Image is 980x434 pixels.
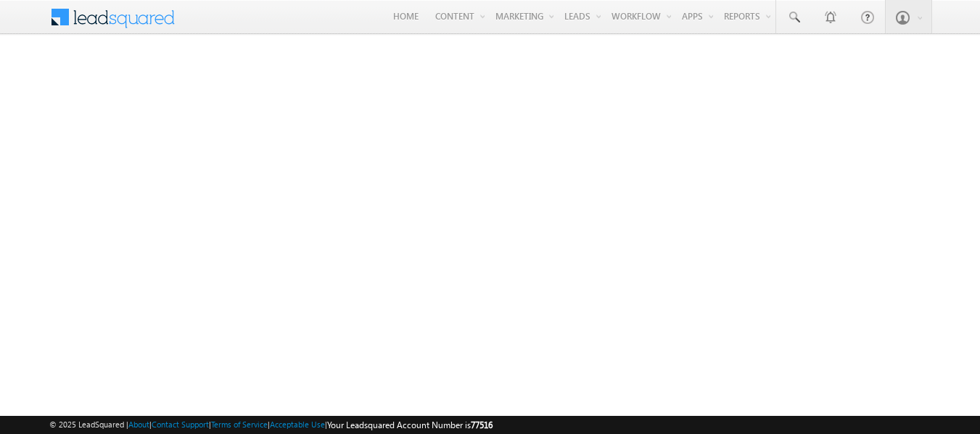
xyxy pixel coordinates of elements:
span: Your Leadsquared Account Number is [327,420,493,430]
a: About [128,420,149,429]
a: Acceptable Use [270,420,325,429]
span: 77516 [471,420,493,430]
a: Terms of Service [211,420,268,429]
a: Contact Support [152,420,209,429]
span: © 2025 LeadSquared | | | | | [49,418,493,432]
